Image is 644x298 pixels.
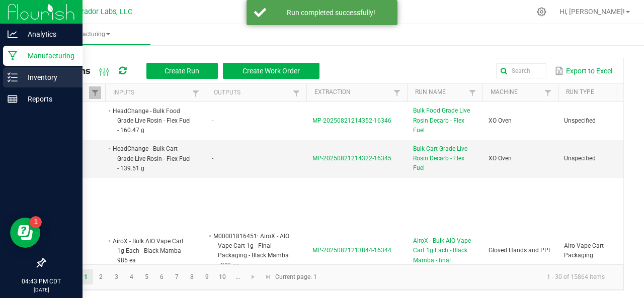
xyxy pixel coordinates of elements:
[413,236,476,265] span: AiroX - Bulk AIO Vape Cart 1g Each - Black Mamba - final
[73,8,132,16] span: Curador Labs, LLC
[312,247,391,254] span: MP-20250821213844-16344
[5,286,78,293] p: [DATE]
[52,62,327,79] div: All Runs
[24,30,150,39] span: Manufacturing
[24,24,150,45] a: Manufacturing
[139,269,154,284] a: Page 5
[489,247,552,254] span: Gloved Hands and PPE
[206,102,306,140] td: -
[146,63,218,79] button: Create Run
[8,72,18,82] inline-svg: Inventory
[290,87,302,100] a: Filter
[413,106,476,135] span: Bulk Food Grade Live Rosin Decarb - Flex Fuel
[124,269,139,284] a: Page 4
[489,117,512,124] span: XO Oven
[111,236,191,266] li: AiroX - Bulk AIO Vape Cart 1g Each - Black Mamba - 985 ea
[314,88,390,96] a: ExtractionSortable
[105,84,206,102] th: Inputs
[200,269,214,284] a: Page 9
[30,216,42,228] iframe: Resource center unread badge
[5,277,78,286] p: 04:43 PM CDT
[264,273,272,281] span: Go to the last page
[566,88,617,96] a: Run TypeSortable
[323,269,613,285] kendo-pager-info: 1 - 30 of 15864 items
[466,86,478,99] a: Filter
[10,218,40,248] iframe: Resource center
[261,269,275,284] a: Go to the last page
[559,8,625,16] span: Hi, [PERSON_NAME]!
[212,231,291,270] li: M00001816451: AiroX - AIO Vape Cart 1g - Final Packaging - Black Mamba - 985 ea
[18,71,78,83] p: Inventory
[165,67,199,75] span: Create Run
[246,269,261,284] a: Go to the next page
[89,86,101,99] a: Filter
[18,28,78,40] p: Analytics
[111,144,191,173] li: HeadChange - Bulk Cart Grade Live Rosin - Flex Fuel - 139.51 g
[223,63,319,79] button: Create Work Order
[415,88,466,96] a: Run NameSortable
[535,7,548,17] div: Manage settings
[496,63,546,78] input: Search
[552,62,615,79] button: Export to Excel
[564,117,596,124] span: Unspecified
[243,67,300,75] span: Create Work Order
[190,87,202,100] a: Filter
[312,155,391,162] span: MP-20250821214322-16345
[564,155,596,162] span: Unspecified
[215,269,230,284] a: Page 10
[185,269,199,284] a: Page 8
[249,273,257,281] span: Go to the next page
[489,155,512,162] span: XO Oven
[8,51,18,61] inline-svg: Manufacturing
[8,29,18,39] inline-svg: Analytics
[564,242,604,259] span: Airo Vape Cart Packaging
[18,93,78,105] p: Reports
[206,140,306,178] td: -
[18,50,78,62] p: Manufacturing
[413,144,476,173] span: Bulk Cart Grade Live Rosin Decarb - Flex Fuel
[230,269,245,284] a: Page 11
[170,269,184,284] a: Page 7
[154,269,169,284] a: Page 6
[312,117,391,124] span: MP-20250821214352-16346
[391,86,403,99] a: Filter
[8,94,18,104] inline-svg: Reports
[206,84,306,102] th: Outputs
[491,88,541,96] a: MachineSortable
[78,269,93,284] a: Page 1
[272,8,390,18] div: Run completed successfully!
[94,269,108,284] a: Page 2
[542,86,554,99] a: Filter
[111,106,191,136] li: HeadChange - Bulk Food Grade Live Rosin - Flex Fuel - 160.47 g
[109,269,124,284] a: Page 3
[45,264,623,290] kendo-pager: Current page: 1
